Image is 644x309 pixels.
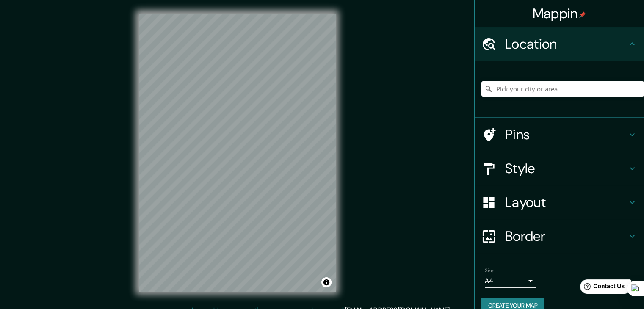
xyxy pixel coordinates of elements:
[485,274,536,288] div: A4
[485,267,494,274] label: Size
[505,228,627,245] h4: Border
[505,36,627,52] h4: Location
[475,27,644,61] div: Location
[579,11,586,18] img: pin-icon.png
[139,14,336,292] canvas: Map
[569,276,635,300] iframe: Help widget launcher
[505,160,627,177] h4: Style
[475,118,644,152] div: Pins
[475,185,644,219] div: Layout
[505,194,627,211] h4: Layout
[533,5,586,22] h4: Mappin
[475,219,644,253] div: Border
[475,152,644,185] div: Style
[481,81,644,97] input: Pick your city or area
[321,277,332,287] button: Toggle attribution
[505,126,627,143] h4: Pins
